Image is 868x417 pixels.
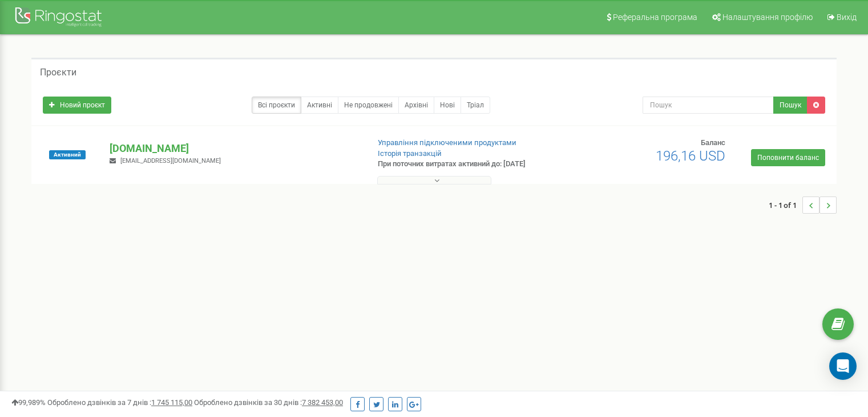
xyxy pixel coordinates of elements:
a: Не продовжені [338,97,399,114]
a: Управління підключеними продуктами [378,138,516,147]
p: [DOMAIN_NAME] [110,141,359,156]
span: [EMAIL_ADDRESS][DOMAIN_NAME] [120,157,221,165]
span: Реферальна програма [613,13,697,22]
span: Вихід [837,13,857,22]
u: 7 382 453,00 [302,398,343,407]
span: Активний [49,150,86,159]
input: Пошук [643,97,774,114]
button: Пошук [773,97,808,114]
a: Активні [301,97,338,114]
a: Поповнити баланс [751,149,825,166]
a: Всі проєкти [252,97,301,114]
a: Тріал [461,97,490,114]
p: При поточних витратах активний до: [DATE] [378,159,560,170]
nav: ... [769,185,837,225]
span: Оброблено дзвінків за 30 днів : [194,398,343,407]
span: 1 - 1 of 1 [769,197,802,214]
span: 99,989% [11,398,46,407]
span: 196,16 USD [656,148,725,164]
h5: Проєкти [40,67,76,78]
a: Історія транзакцій [378,149,442,158]
span: Оброблено дзвінків за 7 днів : [47,398,192,407]
span: Баланс [701,138,725,147]
div: Open Intercom Messenger [829,352,857,380]
a: Новий проєкт [43,97,111,114]
span: Налаштування профілю [722,13,813,22]
a: Нові [434,97,461,114]
a: Архівні [398,97,434,114]
u: 1 745 115,00 [151,398,192,407]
